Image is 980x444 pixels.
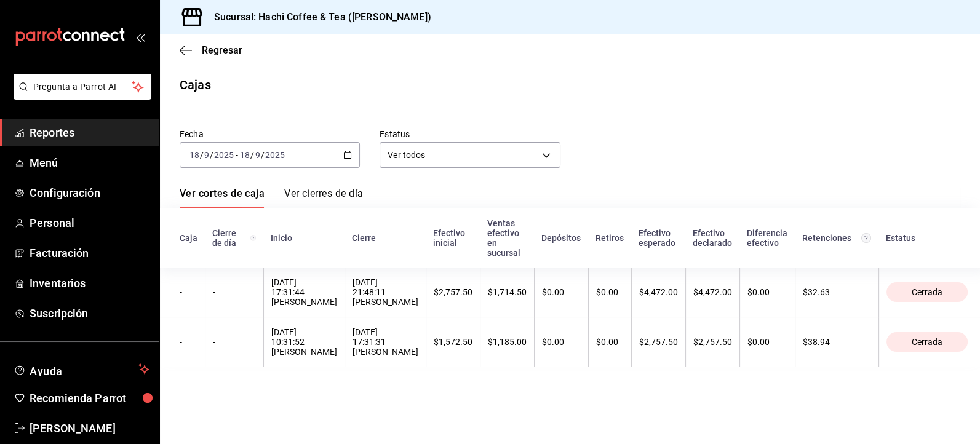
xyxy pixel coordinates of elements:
input: -- [239,150,250,160]
div: [DATE] 21:48:11 [PERSON_NAME] [353,277,418,307]
div: - [213,287,256,297]
span: Suscripción [30,305,149,322]
span: / [261,150,265,160]
div: $1,185.00 [488,337,527,347]
div: Retenciones [802,233,871,243]
input: ---- [265,150,285,160]
div: [DATE] 17:31:44 [PERSON_NAME] [271,277,337,307]
div: Efectivo esperado [639,228,678,248]
div: $0.00 [747,337,787,347]
span: / [210,150,213,160]
div: Cajas [180,76,211,94]
span: Reportes [30,124,149,141]
div: - [180,287,197,297]
div: $38.94 [803,337,871,347]
input: -- [255,150,261,160]
div: $2,757.50 [434,287,472,297]
span: Pregunta a Parrot AI [33,81,132,93]
div: - [213,337,256,347]
svg: Total de retenciones de propinas registradas [861,233,871,243]
input: ---- [213,150,234,160]
div: Cierre [352,233,418,243]
a: Ver cierres de día [284,188,363,208]
input: -- [189,150,200,160]
span: Configuración [30,184,149,201]
div: $0.00 [747,287,787,297]
span: / [200,150,204,160]
span: - [236,150,238,160]
div: [DATE] 10:31:52 [PERSON_NAME] [271,327,337,357]
div: Estatus [886,233,968,243]
button: Regresar [180,44,242,56]
div: [DATE] 17:31:31 [PERSON_NAME] [353,327,418,357]
div: Efectivo declarado [693,228,732,248]
span: Ayuda [30,362,133,376]
span: Inventarios [30,275,149,291]
div: $2,757.50 [639,337,678,347]
svg: El número de cierre de día es consecutivo y consolida todos los cortes de caja previos en un únic... [250,233,256,243]
span: Facturación [30,245,149,261]
div: $4,472.00 [693,287,732,297]
span: [PERSON_NAME] [30,420,149,437]
div: Efectivo inicial [433,228,472,248]
button: open_drawer_menu [135,32,145,42]
div: $1,572.50 [434,337,472,347]
div: Ver todos [380,142,560,168]
label: Fecha [180,130,360,138]
div: $0.00 [542,287,581,297]
input: -- [204,150,210,160]
span: Recomienda Parrot [30,390,149,406]
div: Ventas efectivo en sucursal [487,218,527,258]
a: Ver cortes de caja [180,188,265,208]
span: Cerrada [907,287,947,297]
div: Diferencia efectivo [747,228,787,248]
div: $0.00 [596,287,624,297]
button: Pregunta a Parrot AI [14,74,151,100]
div: $1,714.50 [488,287,527,297]
span: / [250,150,254,160]
div: $4,472.00 [639,287,678,297]
div: navigation tabs [180,188,363,208]
span: Menú [30,154,149,171]
label: Estatus [380,130,560,138]
span: Cerrada [907,337,947,347]
div: - [180,337,197,347]
div: $0.00 [542,337,581,347]
span: Personal [30,215,149,231]
div: Retiros [596,233,624,243]
div: Caja [180,233,197,243]
span: Regresar [202,44,242,56]
div: Inicio [271,233,337,243]
h3: Sucursal: Hachi Coffee & Tea ([PERSON_NAME]) [204,10,431,25]
a: Pregunta a Parrot AI [9,89,151,102]
div: Cierre de día [212,228,256,248]
div: $0.00 [596,337,624,347]
div: $2,757.50 [693,337,732,347]
div: $32.63 [803,287,871,297]
div: Depósitos [541,233,581,243]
